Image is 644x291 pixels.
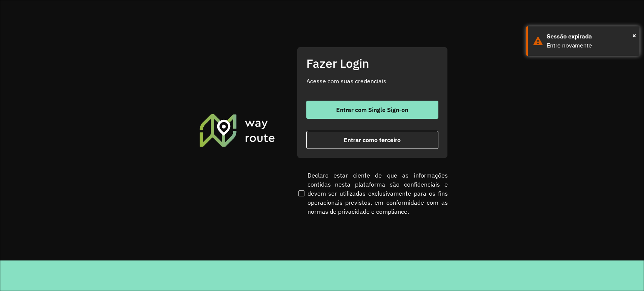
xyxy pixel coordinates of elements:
[344,137,401,143] span: Entrar como terceiro
[547,32,634,41] div: Sessão expirada
[297,171,448,216] label: Declaro estar ciente de que as informações contidas nesta plataforma são confidenciais e devem se...
[632,30,636,41] span: ×
[306,101,438,119] button: button
[547,41,634,50] div: Entre novamente
[632,30,636,41] button: Close
[306,77,438,86] p: Acesse com suas credenciais
[306,56,438,70] h2: Fazer Login
[198,113,276,148] img: Roteirizador AmbevTech
[306,131,438,149] button: button
[336,107,408,113] span: Entrar com Single Sign-on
